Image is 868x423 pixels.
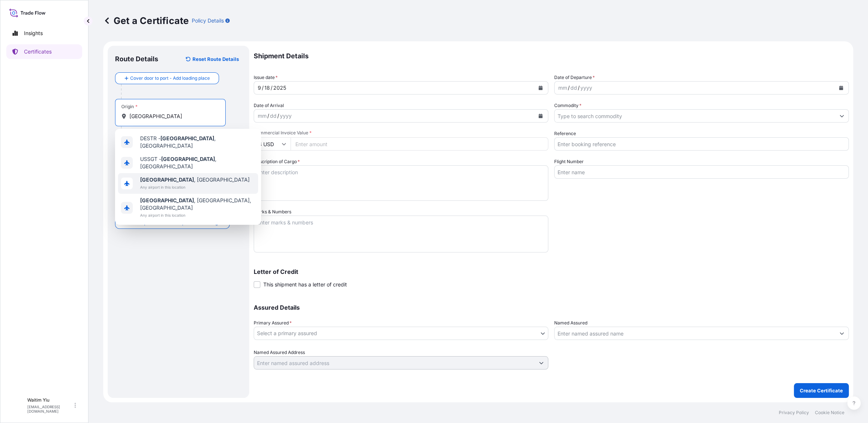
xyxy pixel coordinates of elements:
[580,83,593,92] div: year,
[254,74,278,81] span: Issue date
[554,158,584,165] label: Flight Number
[161,156,215,162] b: [GEOGRAPHIC_DATA]
[140,197,194,203] b: [GEOGRAPHIC_DATA]
[140,211,255,219] span: Any airport in this location
[24,48,52,55] p: Certificates
[192,55,239,63] p: Reset Route Details
[291,137,548,151] input: Enter amount
[140,135,255,149] span: DESTR - , [GEOGRAPHIC_DATA]
[257,111,267,120] div: month,
[254,130,548,136] span: Commercial Invoice Value
[578,83,580,92] div: /
[263,281,347,288] span: This shipment has a letter of credit
[27,397,73,403] p: Waitim Yiu
[555,109,835,123] input: Type to search commodity
[779,410,809,416] p: Privacy Policy
[554,74,595,81] span: Date of Departure
[129,113,216,120] input: Origin
[269,111,277,120] div: day,
[554,319,587,327] label: Named Assured
[254,319,292,327] span: Primary Assured
[115,55,158,63] p: Route Details
[554,130,576,137] label: Reference
[140,176,250,183] span: , [GEOGRAPHIC_DATA]
[254,208,291,216] label: Marks & Numbers
[121,104,138,110] div: Origin
[277,111,279,120] div: /
[254,102,284,109] span: Date of Arrival
[800,387,843,394] p: Create Certificate
[115,129,261,225] div: Show suggestions
[160,135,214,141] b: [GEOGRAPHIC_DATA]
[254,158,300,165] label: Description of Cargo
[254,305,849,310] p: Assured Details
[535,356,548,369] button: Show suggestions
[272,83,287,92] div: year,
[14,402,20,409] span: W
[835,82,847,94] button: Calendar
[267,111,269,120] div: /
[835,109,848,123] button: Show suggestions
[279,111,292,120] div: year,
[192,17,224,24] p: Policy Details
[140,197,255,211] span: , [GEOGRAPHIC_DATA], [GEOGRAPHIC_DATA]
[535,82,546,94] button: Calendar
[555,327,835,340] input: Assured Name
[815,410,844,416] p: Cookie Notice
[257,330,317,337] span: Select a primary assured
[24,30,43,37] p: Insights
[535,110,546,122] button: Calendar
[271,83,272,92] div: /
[570,83,578,92] div: day,
[554,137,849,151] input: Enter booking reference
[27,405,73,413] p: [EMAIL_ADDRESS][DOMAIN_NAME]
[254,269,849,275] p: Letter of Credit
[554,102,581,109] label: Commodity
[140,176,194,183] b: [GEOGRAPHIC_DATA]
[140,183,250,191] span: Any airport in this location
[262,83,264,92] div: /
[130,75,210,82] span: Cover door to port - Add loading place
[254,356,535,369] input: Named Assured Address
[140,155,255,170] span: USSGT - , [GEOGRAPHIC_DATA]
[257,83,262,92] div: month,
[254,46,849,66] p: Shipment Details
[103,15,189,27] p: Get a Certificate
[835,327,848,340] button: Show suggestions
[554,165,849,179] input: Enter name
[558,83,568,92] div: month,
[568,83,570,92] div: /
[254,349,305,356] label: Named Assured Address
[264,83,271,92] div: day,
